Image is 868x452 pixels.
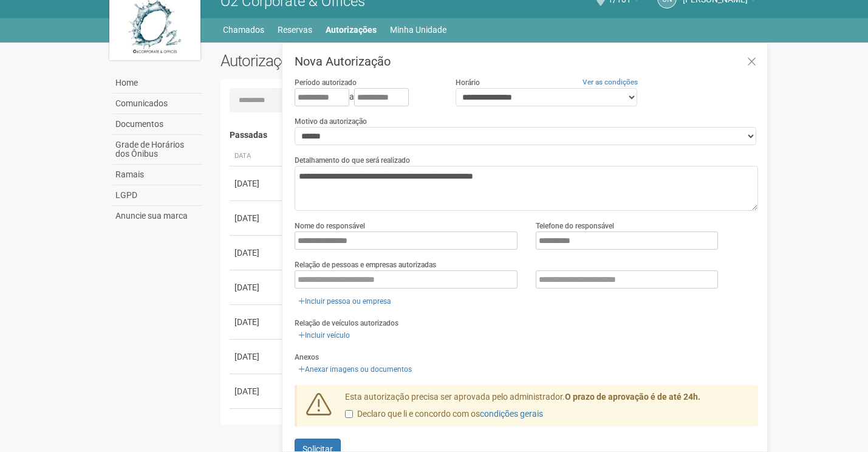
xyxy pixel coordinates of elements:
div: [DATE] [234,177,279,190]
label: Relação de pessoas e empresas autorizadas [295,259,436,270]
label: Motivo da autorização [295,116,367,127]
div: [DATE] [234,247,279,259]
a: Minha Unidade [390,21,446,38]
div: [DATE] [234,281,279,293]
label: Declaro que li e concordo com os [345,408,543,420]
a: Reservas [278,21,312,38]
div: Esta autorização precisa ser aprovada pelo administrador. [336,391,759,426]
input: Declaro que li e concordo com oscondições gerais [345,410,353,418]
a: Comunicados [112,94,202,114]
a: Ramais [112,165,202,185]
label: Anexos [295,352,319,363]
th: Data [230,146,284,166]
h4: Passadas [230,131,750,140]
div: [DATE] [234,212,279,224]
a: Incluir veículo [295,329,354,342]
a: Ver as condições [583,78,638,86]
a: Anuncie sua marca [112,206,202,226]
div: [DATE] [234,351,279,363]
h2: Autorizações [220,52,480,70]
a: Autorizações [326,21,377,38]
a: Incluir pessoa ou empresa [295,295,395,308]
a: Anexar imagens ou documentos [295,363,415,376]
label: Período autorizado [295,77,357,88]
a: condições gerais [480,409,543,419]
div: a [295,88,437,106]
label: Nome do responsável [295,221,365,231]
a: Chamados [223,21,264,38]
label: Horário [456,77,480,88]
a: LGPD [112,185,202,206]
label: Telefone do responsável [536,221,614,231]
div: [DATE] [234,385,279,397]
label: Detalhamento do que será realizado [295,155,410,166]
a: Home [112,73,202,94]
div: [DATE] [234,316,279,328]
label: Relação de veículos autorizados [295,318,398,329]
a: Documentos [112,114,202,135]
h3: Nova Autorização [295,55,758,67]
a: Grade de Horários dos Ônibus [112,135,202,165]
strong: O prazo de aprovação é de até 24h. [565,392,700,402]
